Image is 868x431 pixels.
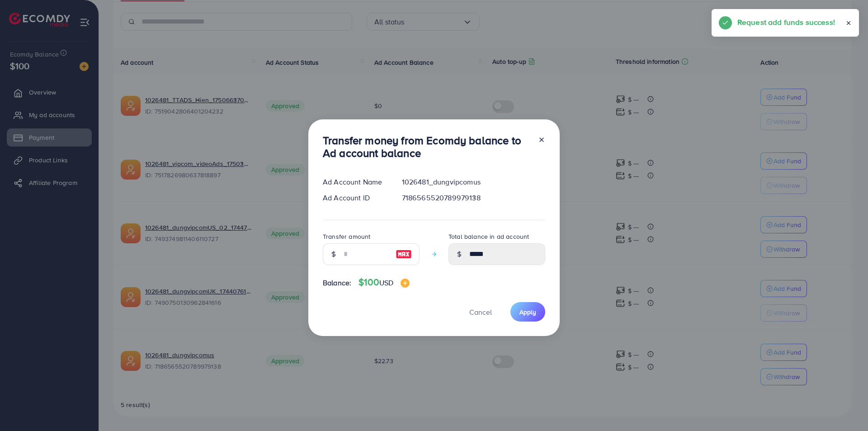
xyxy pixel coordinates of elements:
[737,16,835,28] h5: Request add funds success!
[458,302,503,322] button: Cancel
[316,177,395,187] div: Ad Account Name
[469,307,492,317] span: Cancel
[323,134,531,160] h3: Transfer money from Ecomdy balance to Ad account balance
[316,193,395,203] div: Ad Account ID
[395,193,552,203] div: 7186565520789979138
[396,249,412,260] img: image
[448,232,529,241] label: Total balance in ad account
[379,278,393,288] span: USD
[323,278,351,288] span: Balance:
[359,277,410,288] h4: $100
[510,302,545,322] button: Apply
[395,177,552,187] div: 1026481_dungvipcomus
[323,232,370,241] label: Transfer amount
[830,390,861,424] iframe: Chat
[401,279,410,288] img: image
[519,308,536,317] span: Apply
